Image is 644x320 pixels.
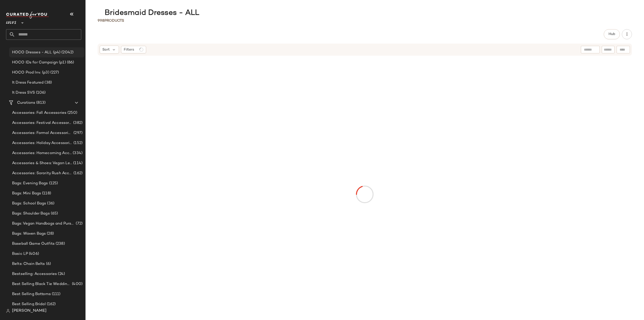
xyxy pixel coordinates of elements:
span: (114) [72,160,83,166]
span: Bags: Evening Bags [12,181,48,186]
span: (162) [46,301,56,307]
span: Baseball Game Outfits [12,241,55,247]
span: Bags: Mini Bags [12,191,41,196]
span: (238) [55,241,65,247]
span: Basic LP [12,251,28,257]
span: (38) [44,80,52,86]
span: (162) [72,170,83,176]
button: Hub [604,29,620,39]
span: Bags: Vegan Handbags and Purses [12,221,75,227]
span: Belts: Chain Belts [12,261,45,267]
span: (406) [28,251,39,257]
span: HOCO Dresses - ALL (p4) [12,50,60,55]
span: Bestselling: Accessories [12,271,57,277]
div: Products [98,18,124,23]
span: HOCO IDs for Campaign (p1) [12,60,66,65]
span: [PERSON_NAME] [12,308,47,314]
span: Accessories: Holiday Accessories [12,140,72,146]
span: It Dress Featured [12,80,44,86]
span: Bags: Woven Bags [12,231,46,237]
img: svg%3e [6,309,10,313]
span: Hub [608,32,615,36]
span: (65) [50,211,58,217]
span: (2042) [60,50,73,55]
span: (106) [35,90,46,96]
span: (36) [46,201,54,206]
span: Best Selling Bottoms [12,291,51,297]
span: (6) [45,261,51,267]
span: (24) [57,271,65,277]
img: cfy_white_logo.C9jOOHJF.svg [6,12,49,19]
span: (227) [49,70,59,76]
span: Sort [102,47,110,52]
div: Bridesmaid Dresses - ALL [98,8,199,18]
span: (813) [35,100,46,106]
span: (400) [71,281,83,287]
span: Accessories: Fall Accessories [12,110,66,116]
span: Accessories & Shoes: Vegan Leather [12,160,72,166]
span: Filters [124,47,134,52]
span: (382) [72,120,83,126]
span: (297) [72,130,83,136]
span: (111) [51,291,61,297]
span: (118) [41,191,51,196]
span: Accessories: Formal Accessories [12,130,72,136]
span: Accessories: Sorority Rush Accessories [12,170,72,176]
span: Accessories: Homecoming Accessories [12,150,72,156]
span: Bags: Shoulder Bags [12,211,50,217]
span: It Dress SVS [12,90,35,96]
span: Best Selling Black Tie Wedding Guest [12,281,71,287]
span: (125) [48,181,58,186]
span: Curations [17,100,35,106]
span: (334) [72,150,83,156]
span: (152) [72,140,83,146]
span: (28) [46,231,54,237]
span: Best Selling Bridal [12,301,46,307]
span: Accessories: Festival Accessories [12,120,72,126]
span: Bags: School Bags [12,201,46,206]
span: (86) [66,60,74,65]
span: 998 [98,19,104,23]
span: (72) [75,221,83,227]
span: HOCO Prod Inv. (p3) [12,70,49,76]
span: (250) [66,110,77,116]
span: Lulus [6,17,16,26]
